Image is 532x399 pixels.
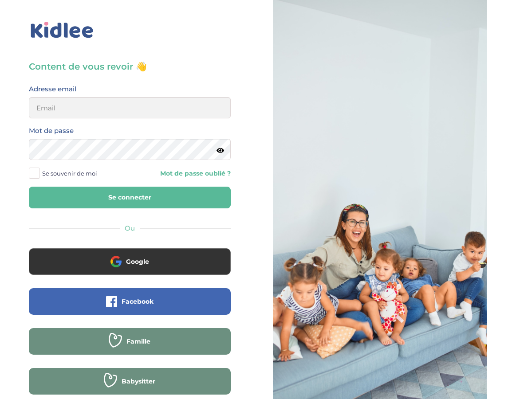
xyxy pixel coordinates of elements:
[42,168,97,179] span: Se souvenir de moi
[29,288,231,315] button: Facebook
[106,296,117,307] img: facebook.png
[136,169,230,178] a: Mot de passe oublié ?
[29,303,231,312] a: Facebook
[29,343,231,352] a: Famille
[29,97,231,118] input: Email
[122,377,155,386] span: Babysitter
[125,224,135,232] span: Ou
[126,337,150,346] span: Famille
[29,328,231,355] button: Famille
[110,256,122,267] img: google.png
[122,297,154,306] span: Facebook
[29,83,76,95] label: Adresse email
[29,383,231,391] a: Babysitter
[29,187,231,208] button: Se connecter
[29,263,231,272] a: Google
[29,368,231,395] button: Babysitter
[29,125,74,137] label: Mot de passe
[29,60,231,73] h3: Content de vous revoir 👋
[29,20,95,40] img: logo_kidlee_bleu
[29,248,231,275] button: Google
[126,257,149,266] span: Google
